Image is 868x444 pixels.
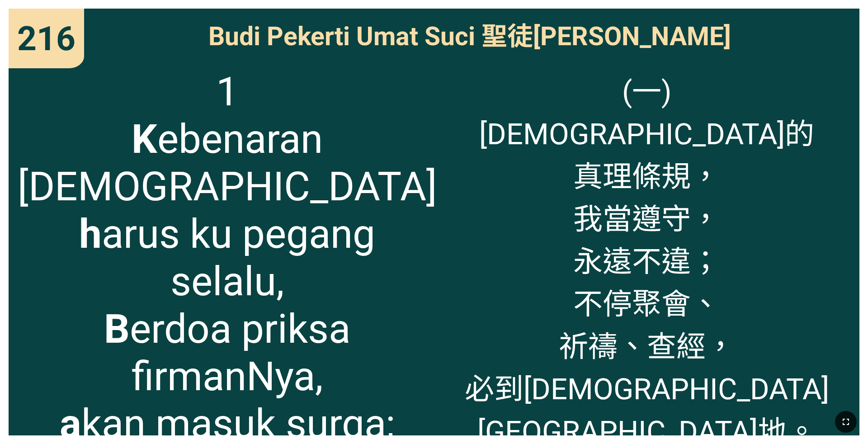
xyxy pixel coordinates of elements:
span: Budi Pekerti Umat Suci 聖徒[PERSON_NAME] [208,15,731,52]
b: B [104,305,130,353]
span: 216 [17,19,75,58]
b: K [132,115,157,163]
b: h [79,210,102,258]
